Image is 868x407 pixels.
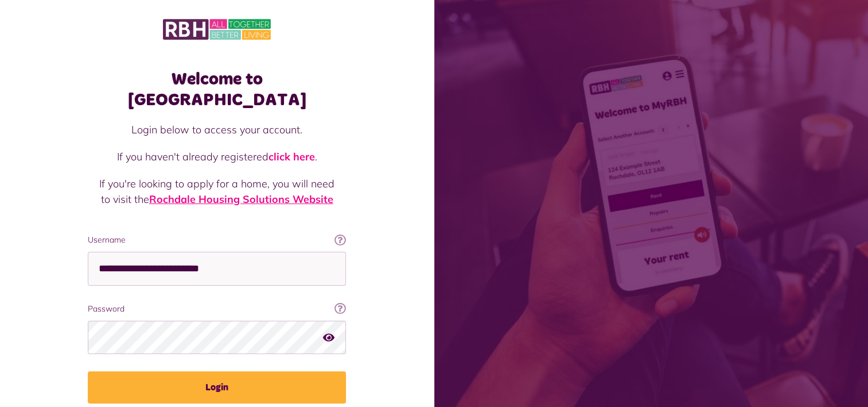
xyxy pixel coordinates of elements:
[163,17,271,41] img: MyRBH
[99,122,334,137] p: Login below to access your account.
[99,176,334,207] p: If you're looking to apply for a home, you will need to visit the
[88,303,346,315] label: Password
[88,69,346,110] h1: Welcome to [GEOGRAPHIC_DATA]
[99,149,334,164] p: If you haven't already registered .
[88,371,346,404] button: Login
[149,193,333,206] a: Rochdale Housing Solutions Website
[268,150,315,163] a: click here
[88,234,346,246] label: Username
